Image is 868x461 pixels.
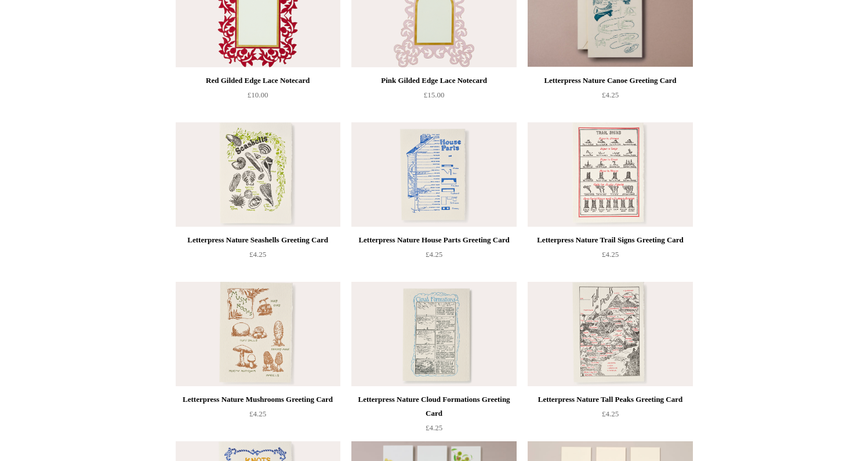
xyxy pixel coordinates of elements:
[176,233,340,281] a: Letterpress Nature Seashells Greeting Card £4.25
[531,233,689,247] div: Letterpress Nature Trail Signs Greeting Card
[248,90,268,99] span: £10.00
[354,233,513,247] div: Letterpress Nature House Parts Greeting Card
[531,74,689,88] div: Letterpress Nature Canoe Greeting Card
[351,122,516,227] a: Letterpress Nature House Parts Greeting Card Letterpress Nature House Parts Greeting Card
[176,282,340,386] img: Letterpress Nature Mushrooms Greeting Card
[179,393,337,406] div: Letterpress Nature Mushrooms Greeting Card
[351,122,516,227] img: Letterpress Nature House Parts Greeting Card
[602,90,619,99] span: £4.25
[179,233,337,247] div: Letterpress Nature Seashells Greeting Card
[424,90,445,99] span: £15.00
[176,74,340,121] a: Red Gilded Edge Lace Notecard £10.00
[351,393,516,440] a: Letterpress Nature Cloud Formations Greeting Card £4.25
[179,74,337,88] div: Red Gilded Edge Lace Notecard
[176,393,340,440] a: Letterpress Nature Mushrooms Greeting Card £4.25
[528,282,692,386] img: Letterpress Nature Tall Peaks Greeting Card
[351,74,516,121] a: Pink Gilded Edge Lace Notecard £15.00
[426,423,442,432] span: £4.25
[528,393,692,440] a: Letterpress Nature Tall Peaks Greeting Card £4.25
[351,233,516,281] a: Letterpress Nature House Parts Greeting Card £4.25
[426,250,442,259] span: £4.25
[351,282,516,386] a: Letterpress Nature Cloud Formations Greeting Card Letterpress Nature Cloud Formations Greeting Card
[249,409,266,418] span: £4.25
[528,74,692,121] a: Letterpress Nature Canoe Greeting Card £4.25
[602,409,619,418] span: £4.25
[528,233,692,281] a: Letterpress Nature Trail Signs Greeting Card £4.25
[528,282,692,386] a: Letterpress Nature Tall Peaks Greeting Card Letterpress Nature Tall Peaks Greeting Card
[176,282,340,386] a: Letterpress Nature Mushrooms Greeting Card Letterpress Nature Mushrooms Greeting Card
[176,122,340,227] a: Letterpress Nature Seashells Greeting Card Letterpress Nature Seashells Greeting Card
[528,122,692,227] a: Letterpress Nature Trail Signs Greeting Card Letterpress Nature Trail Signs Greeting Card
[249,250,266,259] span: £4.25
[354,393,513,420] div: Letterpress Nature Cloud Formations Greeting Card
[528,122,692,227] img: Letterpress Nature Trail Signs Greeting Card
[531,393,689,406] div: Letterpress Nature Tall Peaks Greeting Card
[354,74,513,88] div: Pink Gilded Edge Lace Notecard
[602,250,619,259] span: £4.25
[176,122,340,227] img: Letterpress Nature Seashells Greeting Card
[351,282,516,386] img: Letterpress Nature Cloud Formations Greeting Card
